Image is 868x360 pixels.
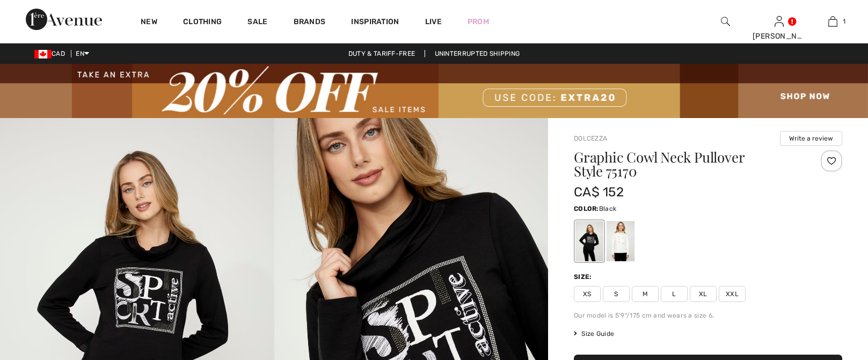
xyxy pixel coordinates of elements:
a: Prom [468,16,489,27]
span: L [661,286,688,302]
a: Sale [247,17,267,28]
a: New [141,17,157,28]
div: [PERSON_NAME] [753,31,805,42]
span: XS [574,286,601,302]
span: S [603,286,630,302]
img: 1ère Avenue [26,9,102,30]
a: Sign In [775,16,784,26]
img: My Bag [828,15,837,28]
img: Canadian Dollar [34,50,52,58]
a: Live [425,16,442,27]
span: XXL [719,286,746,302]
span: CAD [34,50,69,57]
a: Clothing [183,17,222,28]
span: Black [599,205,617,212]
div: Our model is 5'9"/175 cm and wears a size 6. [574,311,842,320]
h1: Graphic Cowl Neck Pullover Style 75170 [574,150,798,178]
span: Size Guide [574,329,614,339]
span: CA$ 152 [574,185,624,200]
div: Black [575,221,603,261]
img: My Info [775,15,784,28]
span: Color: [574,205,599,212]
span: XL [690,286,717,302]
span: Inspiration [351,17,399,28]
span: EN [76,50,89,57]
span: M [632,286,659,302]
div: Off-white [607,221,634,261]
button: Write a review [780,131,842,146]
img: search the website [721,15,730,28]
a: 1 [806,15,859,28]
a: Brands [294,17,326,28]
a: Dolcezza [574,135,607,142]
div: Size: [574,272,594,282]
span: 1 [843,17,845,26]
